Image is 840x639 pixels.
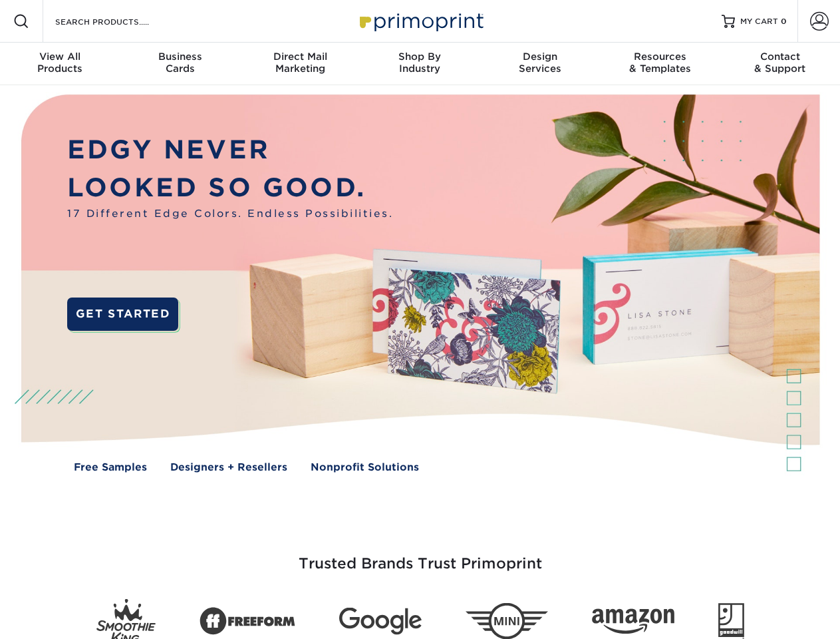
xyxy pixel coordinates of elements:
img: Amazon [592,609,674,634]
a: Free Samples [74,460,147,475]
span: Business [120,51,239,63]
a: DesignServices [480,43,600,85]
img: Google [339,608,422,635]
img: Primoprint [354,7,487,35]
a: Nonprofit Solutions [311,460,419,475]
a: Resources& Templates [600,43,720,85]
a: Shop ByIndustry [360,43,480,85]
div: & Support [720,51,840,75]
a: Direct MailMarketing [240,43,360,85]
p: EDGY NEVER [67,131,393,169]
a: BusinessCards [120,43,239,85]
div: Industry [360,51,480,75]
div: Cards [120,51,239,75]
div: Marketing [240,51,360,75]
a: GET STARTED [67,298,178,331]
span: MY CART [740,16,778,27]
span: Contact [720,51,840,63]
a: Designers + Resellers [170,460,287,475]
span: 17 Different Edge Colors. Endless Possibilities. [67,206,393,222]
span: Design [480,51,600,63]
span: 0 [781,17,787,26]
span: Direct Mail [240,51,360,63]
div: Services [480,51,600,75]
input: SEARCH PRODUCTS..... [54,13,184,29]
img: Goodwill [718,603,744,639]
p: LOOKED SO GOOD. [67,169,393,207]
h3: Trusted Brands Trust Primoprint [31,523,809,588]
span: Resources [600,51,720,63]
span: Shop By [360,51,480,63]
a: Contact& Support [720,43,840,85]
div: & Templates [600,51,720,75]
